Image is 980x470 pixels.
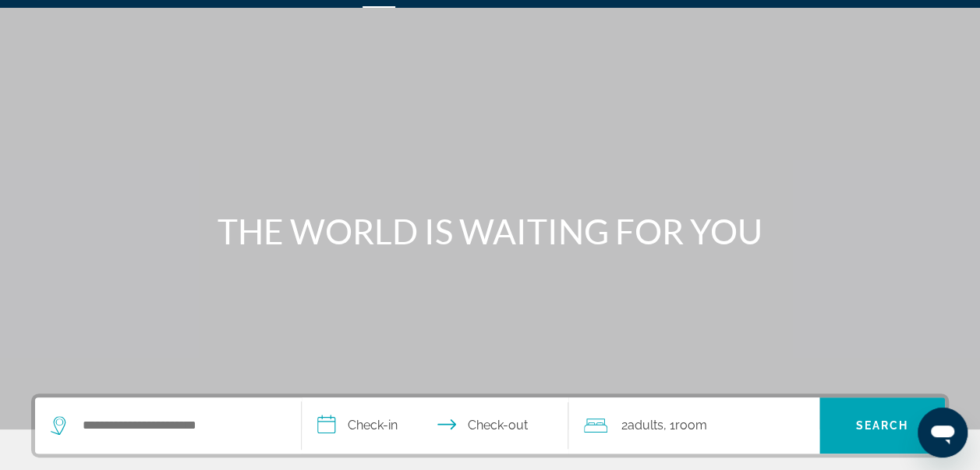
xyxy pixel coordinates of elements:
[35,397,945,454] div: Search widget
[568,397,819,454] button: Travelers: 2 adults, 0 children
[621,415,663,436] span: 2
[663,415,707,436] span: , 1
[628,418,663,433] span: Adults
[856,419,909,432] span: Search
[819,397,945,454] button: Search
[198,211,783,251] h1: THE WORLD IS WAITING FOR YOU
[918,408,968,458] iframe: Button to launch messaging window
[302,397,568,454] button: Check in and out dates
[675,418,707,433] span: Room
